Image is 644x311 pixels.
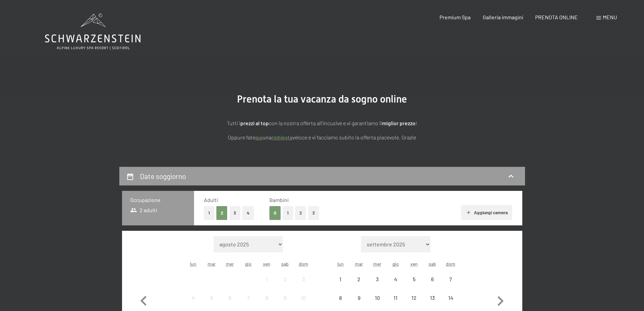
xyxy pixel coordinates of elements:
a: richiesta [271,134,292,140]
div: 1 [258,276,275,293]
div: 7 [442,276,459,293]
div: Sun Sep 07 2025 [442,270,460,288]
button: 3 [308,206,319,220]
div: Tue Sep 02 2025 [350,270,368,288]
div: arrivo/check-in non effettuabile [442,270,460,288]
abbr: sabato [281,261,289,267]
div: arrivo/check-in non effettuabile [331,289,350,307]
a: quì [255,134,263,140]
div: Sat Sep 13 2025 [423,289,442,307]
div: arrivo/check-in non effettuabile [368,289,386,307]
button: 4 [242,206,254,220]
button: 3 [230,206,241,220]
div: 6 [424,276,441,293]
div: arrivo/check-in non effettuabile [276,289,294,307]
strong: miglior prezzo [382,120,415,126]
div: Mon Aug 04 2025 [184,289,202,307]
div: Tue Sep 09 2025 [350,289,368,307]
div: arrivo/check-in non effettuabile [386,289,405,307]
h2: Date soggiorno [140,172,186,180]
div: Sun Aug 03 2025 [294,270,312,288]
div: arrivo/check-in non effettuabile [350,270,368,288]
div: arrivo/check-in non effettuabile [276,270,294,288]
div: 3 [295,276,312,293]
abbr: venerdì [410,261,418,267]
abbr: mercoledì [226,261,234,267]
abbr: lunedì [337,261,344,267]
div: arrivo/check-in non effettuabile [442,289,460,307]
abbr: mercoledì [373,261,381,267]
div: Wed Aug 06 2025 [221,289,239,307]
p: Oppure fate una veloce e vi facciamo subito la offerta piacevole. Grazie [153,133,491,142]
span: Adulti [204,197,218,203]
div: Thu Sep 04 2025 [386,270,405,288]
div: Wed Sep 10 2025 [368,289,386,307]
abbr: domenica [446,261,455,267]
abbr: giovedì [392,261,399,267]
a: PRENOTA ONLINE [535,14,578,20]
div: arrivo/check-in non effettuabile [258,289,276,307]
span: Menu [603,14,617,20]
div: Thu Aug 07 2025 [239,289,258,307]
button: 0 [269,206,281,220]
div: arrivo/check-in non effettuabile [386,270,405,288]
div: Sat Aug 02 2025 [276,270,294,288]
div: Sun Sep 14 2025 [442,289,460,307]
a: Galleria immagini [483,14,523,20]
div: 5 [405,276,422,293]
div: arrivo/check-in non effettuabile [423,289,442,307]
abbr: domenica [299,261,308,267]
div: Wed Sep 03 2025 [368,270,386,288]
div: 2 [277,276,293,293]
div: 1 [332,276,349,293]
div: Fri Aug 08 2025 [258,289,276,307]
div: Tue Aug 05 2025 [202,289,221,307]
h3: Occupazione [130,196,186,204]
span: Prenota la tua vacanza da sogno online [237,93,407,105]
div: Fri Aug 01 2025 [258,270,276,288]
abbr: sabato [429,261,436,267]
div: arrivo/check-in non effettuabile [184,289,202,307]
abbr: martedì [355,261,363,267]
div: arrivo/check-in non effettuabile [350,289,368,307]
button: 1 [283,206,293,220]
button: 2 [295,206,306,220]
div: arrivo/check-in non effettuabile [368,270,386,288]
div: arrivo/check-in non effettuabile [221,289,239,307]
div: arrivo/check-in non effettuabile [405,270,423,288]
strong: prezzi al top [240,120,269,126]
div: arrivo/check-in non effettuabile [294,270,312,288]
button: 2 [216,206,228,220]
div: 2 [351,276,367,293]
span: Bambini [269,197,289,203]
abbr: giovedì [245,261,252,267]
div: arrivo/check-in non effettuabile [239,289,258,307]
abbr: lunedì [190,261,196,267]
div: 3 [369,276,386,293]
div: Sun Aug 10 2025 [294,289,312,307]
button: Aggiungi camera [461,205,512,220]
div: arrivo/check-in non effettuabile [331,270,350,288]
button: 1 [204,206,214,220]
div: Sat Aug 09 2025 [276,289,294,307]
div: arrivo/check-in non effettuabile [405,289,423,307]
div: 4 [387,276,404,293]
div: Mon Sep 08 2025 [331,289,350,307]
div: arrivo/check-in non effettuabile [294,289,312,307]
p: Tutti i con la nostra offerta all'incusive e vi garantiamo il ! [153,119,491,128]
div: Fri Sep 12 2025 [405,289,423,307]
div: arrivo/check-in non effettuabile [258,270,276,288]
div: Sat Sep 06 2025 [423,270,442,288]
abbr: venerdì [263,261,270,267]
a: Premium Spa [439,14,471,20]
div: Mon Sep 01 2025 [331,270,350,288]
div: arrivo/check-in non effettuabile [423,270,442,288]
div: Thu Sep 11 2025 [386,289,405,307]
span: 2 adulti [130,206,158,214]
div: arrivo/check-in non effettuabile [202,289,221,307]
div: Fri Sep 05 2025 [405,270,423,288]
abbr: martedì [208,261,216,267]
